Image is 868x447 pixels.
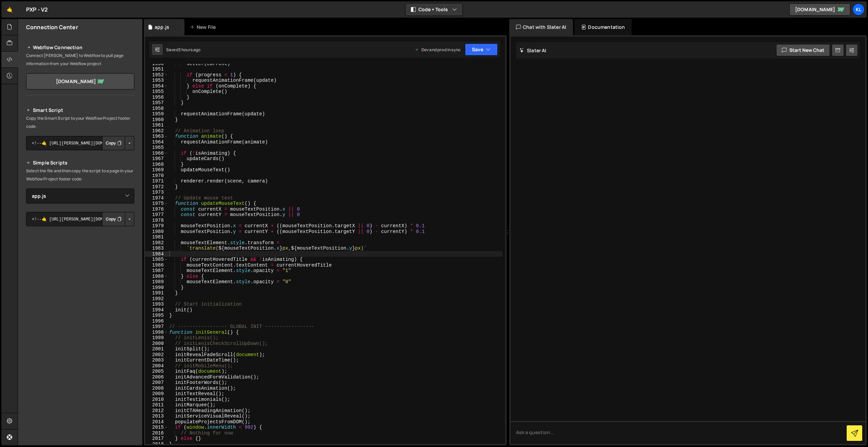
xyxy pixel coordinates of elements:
div: 1957 [145,100,168,106]
div: Dev and prod in sync [415,47,461,53]
div: 2007 [145,380,168,386]
div: Chat with Slater AI [509,19,573,35]
div: 1989 [145,279,168,285]
div: 2010 [145,397,168,403]
div: 1993 [145,302,168,307]
div: PXP - V2 [26,5,48,14]
div: 1952 [145,72,168,78]
div: 1966 [145,151,168,156]
div: 2016 [145,430,168,436]
button: Copy [102,212,125,226]
div: Button group with nested dropdown [102,212,134,226]
div: 1969 [145,167,168,173]
a: 🤙 [1,1,18,18]
div: 2003 [145,357,168,363]
div: 1977 [145,212,168,218]
div: 1992 [145,296,168,302]
div: 2017 [145,436,168,442]
div: 1965 [145,145,168,151]
div: 1996 [145,318,168,324]
div: 1983 [145,246,168,251]
div: 1962 [145,128,168,134]
div: 1986 [145,263,168,268]
div: 1961 [145,122,168,128]
div: 2004 [145,363,168,369]
a: Kl [852,3,865,16]
div: 1997 [145,324,168,330]
textarea: <!--🤙 [URL][PERSON_NAME][DOMAIN_NAME]> <script>document.addEventListener("DOMContentLoaded", func... [26,136,134,150]
div: 2011 [145,402,168,408]
div: 2012 [145,408,168,414]
div: 1988 [145,274,168,279]
div: 1990 [145,285,168,291]
div: 2000 [145,341,168,347]
div: 1953 [145,78,168,83]
iframe: YouTube video player [26,237,135,298]
p: Select the file and then copy the script to a page in your Webflow Project footer code. [26,167,134,183]
div: 1978 [145,218,168,223]
div: 1981 [145,234,168,240]
div: 1987 [145,268,168,274]
div: 2009 [145,391,168,397]
div: 1956 [145,95,168,100]
iframe: YouTube video player [26,303,135,364]
div: 1979 [145,223,168,229]
textarea: <!--🤙 [URL][PERSON_NAME][DOMAIN_NAME]> <script>document.addEventListener("DOMContentLoaded", func... [26,212,134,226]
div: 1994 [145,307,168,313]
h2: Simple Scripts [26,159,134,167]
div: 1998 [145,330,168,335]
div: 1982 [145,240,168,246]
div: 1976 [145,207,168,212]
p: Connect [PERSON_NAME] to Webflow to pull page information from your Webflow project [26,52,134,68]
div: 1984 [145,251,168,257]
div: app.js [155,24,169,31]
button: Save [465,43,498,56]
div: 1971 [145,178,168,184]
div: 1964 [145,139,168,145]
div: 1968 [145,162,168,168]
a: [DOMAIN_NAME] [789,3,850,16]
a: [DOMAIN_NAME] [26,73,134,90]
div: 1958 [145,106,168,112]
div: 2002 [145,352,168,358]
div: 1950 [145,61,168,67]
div: 2014 [145,419,168,425]
div: 2001 [145,346,168,352]
button: Start new chat [776,44,830,56]
div: 1973 [145,190,168,195]
div: 1954 [145,83,168,89]
div: 1955 [145,89,168,95]
h2: Webflow Connection [26,43,134,52]
div: 1967 [145,156,168,162]
div: Button group with nested dropdown [102,136,134,150]
button: Code + Tools [406,3,462,16]
div: 1951 [145,66,168,72]
p: Copy the Smart Script to your Webflow Project footer code. [26,114,134,131]
div: 2013 [145,413,168,419]
div: 1980 [145,229,168,235]
div: Saved [166,47,201,53]
div: 2005 [145,369,168,374]
button: Copy [102,136,125,150]
div: 1960 [145,117,168,123]
div: 2008 [145,386,168,391]
div: 1963 [145,134,168,139]
div: 1999 [145,335,168,341]
div: 2006 [145,374,168,380]
div: 1975 [145,201,168,207]
h2: Slater AI [519,47,547,54]
h2: Smart Script [26,106,134,114]
div: 1970 [145,173,168,179]
div: 3 hours ago [178,47,201,53]
div: 1995 [145,313,168,318]
div: 1959 [145,111,168,117]
div: 1972 [145,184,168,190]
div: 1985 [145,257,168,263]
div: 1991 [145,290,168,296]
h2: Connection Center [26,23,78,31]
div: 2015 [145,425,168,430]
div: New File [190,24,218,31]
div: 1974 [145,195,168,201]
div: Documentation [574,19,632,35]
